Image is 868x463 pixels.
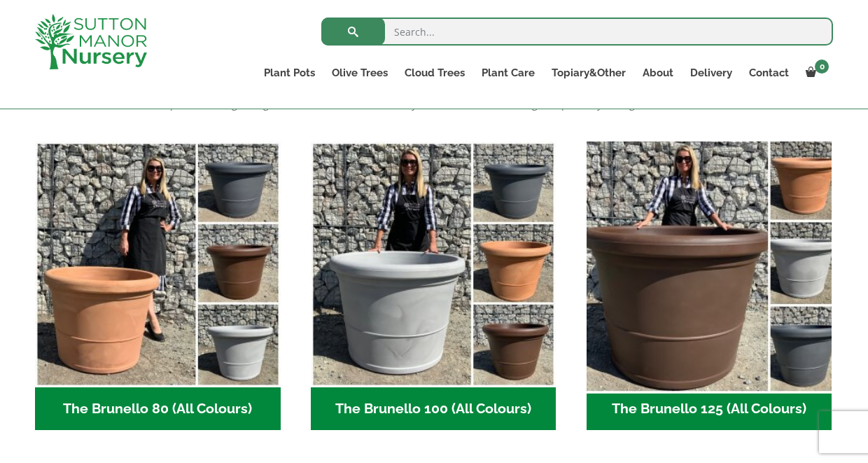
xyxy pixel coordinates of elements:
[35,141,281,387] img: The Brunello 80 (All Colours)
[580,135,838,393] img: The Brunello 125 (All Colours)
[741,63,797,83] a: Contact
[311,141,556,430] a: Visit product category The Brunello 100 (All Colours)
[634,63,682,83] a: About
[543,63,634,83] a: Topiary&Other
[35,141,281,430] a: Visit product category The Brunello 80 (All Colours)
[311,141,556,387] img: The Brunello 100 (All Colours)
[815,60,829,74] span: 0
[35,387,281,431] h2: The Brunello 80 (All Colours)
[587,141,832,430] a: Visit product category The Brunello 125 (All Colours)
[321,18,833,46] input: Search...
[35,14,147,69] img: logo
[323,63,396,83] a: Olive Trees
[797,63,833,83] a: 0
[682,63,741,83] a: Delivery
[311,387,556,431] h2: The Brunello 100 (All Colours)
[473,63,543,83] a: Plant Care
[587,387,832,431] h2: The Brunello 125 (All Colours)
[396,63,473,83] a: Cloud Trees
[255,63,323,83] a: Plant Pots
